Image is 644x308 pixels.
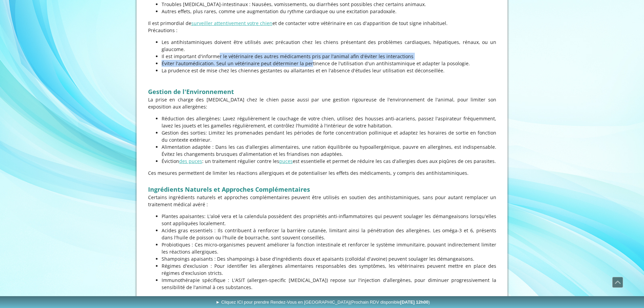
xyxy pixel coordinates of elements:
[216,300,430,305] span: ► Cliquez ICI pour prendre Rendez-Vous en [GEOGRAPHIC_DATA]
[162,115,496,129] p: Réduction des allergènes: Lavez régulièrement le couchage de votre chien, utilisez des housses an...
[162,227,496,241] p: Acides gras essentiels : Ils contribuent à renforcer la barrière cutanée, limitant ainsi la pénét...
[279,158,293,164] a: puces
[162,1,496,8] p: Troubles [MEDICAL_DATA]-intestinaux : Nausées, vomissements, ou diarrhées sont possibles chez cer...
[400,300,429,305] b: [DATE] 12h00
[162,8,496,15] p: Autres effets, plus rares, comme une augmentation du rythme cardiaque ou une excitation paradoxale.
[162,67,496,74] p: La prudence est de mise chez les chiennes gestantes ou allaitantes et en l'absence d'études leur ...
[162,262,496,277] p: Régimes d'exclusion : Pour identifier les allergènes alimentaires responsables des symptômes, les...
[162,277,496,291] p: Immunothérapie spécifique : L'ASIT (allergen-specific [MEDICAL_DATA]) repose sur l'injection d'al...
[162,213,496,227] p: Plantes apaisantes: L'aloé vera et la calendula possèdent des propriétés anti-inflammatoires qui ...
[612,277,623,288] a: Défiler vers le haut
[148,20,496,27] p: Il est primordial de et de contacter votre vétérinaire en cas d'apparition de tout signe inhabituel.
[162,60,496,67] p: Éviter l'automédication. Seul un vétérinaire peut déterminer la pertinence de l'utilisation d'un ...
[162,39,496,53] p: Les antihistaminiques doivent être utilisés avec précaution chez les chiens présentant des problè...
[148,169,496,176] p: Ces mesures permettent de limiter les réactions allergiques et de potentialiser les effets des mé...
[191,20,272,26] a: surveiller attentivement votre chien
[162,129,496,143] p: Gestion des sorties: Limitez les promenades pendant les périodes de forte concentration polliniqu...
[148,96,496,110] p: La prise en charge des [MEDICAL_DATA] chez le chien passe aussi par une gestion rigoureuse de l'e...
[148,27,496,34] p: Précautions :
[179,158,202,164] a: des puces
[148,185,310,193] strong: Ingrédients Naturels et Approches Complémentaires
[148,88,234,96] strong: Gestion de l'Environnement
[162,241,496,255] p: Probiotiques : Ces micro-organismes peuvent améliorer la fonction intestinale et renforcer le sys...
[350,300,430,305] span: (Prochain RDV disponible )
[162,158,496,165] p: Éviction : un traitement régulier contre les est essentielle et permet de réduire les cas d'aller...
[162,255,496,262] p: Shampoings apaisants : Des shampoings à base d'ingrédients doux et apaisants (colloïdal d'avoine)...
[148,194,496,208] p: Certains ingrédients naturels et approches complémentaires peuvent être utilisés en soutien des a...
[162,143,496,158] p: Alimentation adaptée : Dans les cas d'allergies alimentaires, une ration équilibrée ou hypoallerg...
[162,53,496,60] p: Il est important d'informer le vétérinaire des autres médicaments pris par l'animal afin d'éviter...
